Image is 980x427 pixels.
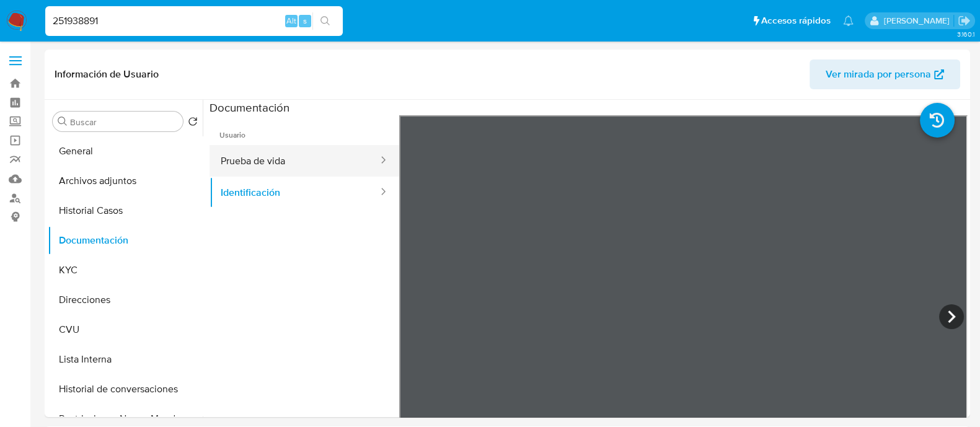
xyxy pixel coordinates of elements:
[48,285,203,315] button: Direcciones
[761,14,831,27] span: Accesos rápidos
[48,255,203,285] button: KYC
[48,166,203,196] button: Archivos adjuntos
[303,15,307,27] span: s
[958,14,971,27] a: Salir
[58,117,68,126] button: Buscar
[48,226,203,255] button: Documentación
[48,315,203,345] button: CVU
[286,15,296,27] span: Alt
[883,15,953,27] p: martin.degiuli@mercadolibre.com
[48,136,203,166] button: General
[48,374,203,404] button: Historial de conversaciones
[188,117,198,130] button: Volver al orden por defecto
[55,68,159,81] h1: Información de Usuario
[312,12,338,30] button: search-icon
[48,345,203,374] button: Lista Interna
[843,15,854,26] a: Notificaciones
[810,59,960,89] button: Ver mirada por persona
[45,13,343,29] input: Buscar usuario o caso...
[48,196,203,226] button: Historial Casos
[70,117,178,128] input: Buscar
[826,59,931,89] span: Ver mirada por persona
